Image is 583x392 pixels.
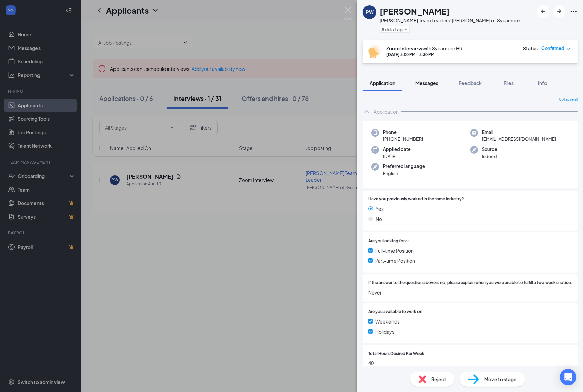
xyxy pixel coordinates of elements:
svg: Plus [404,27,408,31]
span: [DATE] [383,153,411,160]
h1: [PERSON_NAME] [380,5,450,17]
span: Messages [415,80,438,86]
span: Holidays [375,328,395,335]
svg: ChevronUp [363,108,371,116]
span: Preferred language [383,163,425,170]
div: Open Intercom Messenger [560,369,576,385]
span: Application [370,80,395,86]
b: Zoom Interview [386,45,422,51]
span: Feedback [459,80,482,86]
span: Never [368,289,572,296]
div: with Sycamore HR [386,45,462,52]
span: Source [482,146,497,153]
span: Files [504,80,514,86]
span: Total Hours Desired Per Week [368,351,424,357]
button: PlusAdd a tag [380,26,410,33]
span: Collapse all [559,97,578,102]
span: Are you available to work on [368,309,422,315]
button: ArrowRight [553,5,565,18]
span: Email [482,129,556,136]
span: Are you looking for a: [368,238,409,244]
div: Status : [523,45,539,52]
span: Info [538,80,547,86]
svg: Ellipses [569,7,578,16]
span: down [566,47,571,51]
span: [PHONE_NUMBER] [383,136,423,142]
span: Reject [431,375,446,383]
span: Applied date [383,146,411,153]
span: [EMAIL_ADDRESS][DOMAIN_NAME] [482,136,556,142]
span: Yes [376,205,384,213]
span: Weekends [375,318,400,325]
div: [DATE] 3:00 PM - 3:30 PM [386,52,462,57]
svg: ArrowLeftNew [539,7,547,16]
span: Full-time Position [375,247,414,254]
div: [PERSON_NAME] Team Leader at [PERSON_NAME] of Sycamore [380,17,520,24]
button: ArrowLeftNew [537,5,549,18]
div: Application [374,108,399,115]
span: Indeed [482,153,497,160]
span: Have you previously worked in the same industry? [368,196,464,202]
span: 40 [368,359,572,367]
div: PW [366,9,374,16]
span: Confirmed [541,45,564,52]
span: Part-time Position [375,257,415,264]
svg: ArrowRight [555,7,563,16]
span: Move to stage [484,375,517,383]
span: English [383,170,425,177]
span: No [376,215,382,223]
span: Phone [383,129,423,136]
span: If the answer to the question above is no, please explain when you were unable to fulfill a two w... [368,280,572,286]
